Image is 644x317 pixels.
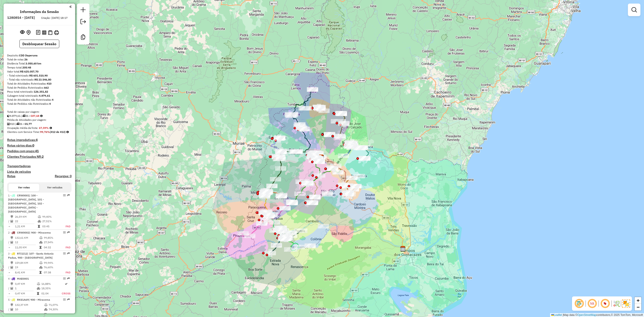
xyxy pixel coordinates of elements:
h4: Clientes Priorizados NR: [7,155,72,159]
h4: Pedidos com prazo: [7,149,39,153]
td: 71,07% [49,303,70,307]
td: 1,21 KM [15,224,38,229]
div: Atividade não roteirizada - TM MONTEIRO MERCEARIA LTDA [305,244,316,248]
em: Opções [63,298,66,301]
i: % de utilização da cubagem [44,308,48,311]
em: Opções [63,194,66,197]
i: Tempo total em rota [37,292,39,295]
i: Rota otimizada [65,283,68,285]
h4: Lista de veículos [7,170,72,174]
a: Rotas [7,174,15,178]
span: Ocupação média da frota: [7,126,38,130]
h4: Informações da Sessão [20,10,59,14]
strong: 3.050,60 km [25,62,41,65]
div: Atividade não roteirizada - LANCHONETE CAMBIASCA [305,243,316,248]
span: 3 - [8,252,54,259]
div: Peso total roteirizado: [7,90,72,94]
div: Total de Atividades não Roteirizadas: [7,98,72,102]
img: CDD Campos dos Goytacazes [400,246,406,252]
div: Valor total: [7,70,72,74]
span: Clientes com Service Time: [7,130,40,134]
a: Exibir filtros [630,5,639,14]
td: 18,35% [41,286,61,291]
img: Fluxo de ruas [613,300,620,307]
td: / [8,240,10,245]
em: Média calculada utilizando a maior ocupação (%Peso ou %Cubagem) de cada rota da sessão. Rotas cro... [50,127,52,129]
em: Opções [63,252,66,255]
strong: CDD Itaperuna [19,54,38,57]
span: 2 - [8,231,51,234]
em: Rota exportada [67,252,70,255]
strong: 0 [32,143,34,147]
span: CRW0001 [17,194,29,197]
td: 26,59 KM [15,215,38,219]
strong: 187,68 [31,114,39,117]
span: RKS1A69 [17,298,29,301]
td: = [8,312,10,317]
i: Cubagem total roteirizado [7,115,10,117]
span: RTI1I12 [17,252,27,255]
h4: Recargas: 0 [55,174,72,178]
i: Distância Total [11,215,13,218]
em: Opções [63,231,66,234]
button: Visualizar relatório de Roteirização [41,29,47,35]
i: Distância Total [11,283,13,285]
td: 27,54% [44,240,61,245]
td: 27,51% [42,219,61,223]
i: Distância Total [11,262,13,264]
em: Rota exportada [67,298,70,301]
div: Map data © contributors,© 2025 TomTom, Microsoft [550,313,644,317]
i: % de utilização da cubagem [38,220,41,223]
div: Criação: [DATE] 18:17 [39,16,69,20]
button: Exibir sessão original [19,29,25,36]
div: - Total não roteirizado: [7,78,72,82]
strong: 4 [52,98,53,101]
span: MAE0001 [17,277,29,280]
i: Total de rotas [22,115,25,117]
a: Zoom out [635,304,641,311]
h4: Rotas improdutivas: [7,138,72,142]
td: / [8,265,10,270]
em: Rota exportada [67,231,70,234]
span: | 107 - Santo Antonio Padua, 900 - [GEOGRAPHIC_DATA] [8,252,54,259]
strong: 67,59% [39,126,49,130]
td: / [8,286,10,291]
a: Clique aqui para minimizar o painel [69,4,72,9]
em: Rota exportada [67,277,70,280]
td: 76,60% [44,265,61,270]
strong: 4 [36,138,38,142]
em: Opções [63,277,66,280]
span: 5 - [8,298,50,301]
i: Total de Atividades [11,308,13,311]
strong: 4.879,61 [39,94,50,97]
div: Depósito: [7,53,72,57]
div: Total de Atividades Roteirizadas: [7,82,72,86]
div: Distância Total: [7,62,72,66]
i: % de utilização do peso [39,236,43,239]
button: Imprimir Rotas [53,29,60,36]
button: Visualizar Romaneio [47,29,53,36]
td: FAD [61,270,71,275]
div: Média de Atividades por viagem: [7,118,72,122]
img: PA - ITAPERUNA [270,211,276,217]
strong: 15,77 [25,122,32,126]
td: = [8,224,10,229]
td: = [8,245,10,250]
span: CRW0002 [17,231,29,234]
td: 99,94% [44,261,61,265]
div: Atividade não roteirizada - LUIZ ANTONIO BARRETO [318,224,329,228]
td: 99,85% [44,236,61,240]
td: 22 [15,219,38,223]
button: Desbloquear Sessão [19,40,59,48]
span: Exibir número da rota [600,298,610,309]
strong: 26 [24,58,28,61]
td: 99,40% [42,215,61,219]
td: 12 [15,240,39,245]
td: 1 [15,286,37,291]
i: Distância Total [11,304,13,306]
i: % de utilização do peso [39,262,43,264]
td: 04:32 [44,245,61,250]
strong: R$ 23.546,80 [34,78,51,81]
i: Total de Atividades [11,287,13,290]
